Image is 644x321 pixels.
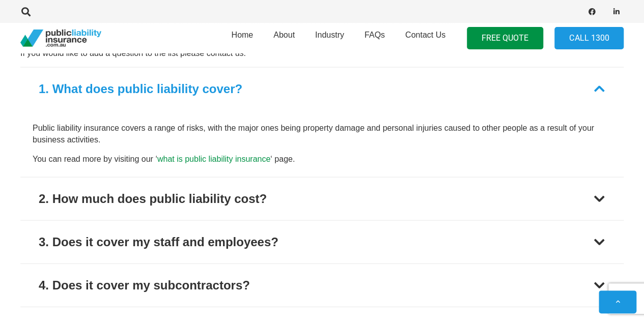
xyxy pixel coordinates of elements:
[263,20,305,56] a: About
[39,190,267,208] div: 2. How much does public liability cost?
[365,31,385,39] span: FAQs
[157,155,270,163] a: what is public liability insurance
[405,31,445,39] span: Contact Us
[20,264,624,307] button: 4. Does it cover my subcontractors?
[20,68,624,110] button: 1. What does public liability cover?
[39,276,250,295] div: 4. Does it cover my subcontractors?
[20,221,624,264] button: 3. Does it cover my staff and employees?
[39,80,242,98] div: 1. What does public liability cover?
[554,27,624,50] a: Call 1300
[39,233,278,251] div: 3. Does it cover my staff and employees?
[305,20,354,56] a: Industry
[33,123,611,145] p: Public liability insurance covers a range of risks, with the major ones being property damage and...
[20,30,101,47] a: pli_logotransparent
[599,290,636,313] a: Back to top
[585,5,599,19] a: Facebook
[609,5,624,19] a: LinkedIn
[315,31,344,39] span: Industry
[354,20,395,56] a: FAQs
[467,27,543,50] a: FREE QUOTE
[16,7,36,16] a: Search
[231,31,253,39] span: Home
[221,20,263,56] a: Home
[33,154,611,165] p: You can read more by visiting our ‘ ‘ page.
[20,178,624,220] button: 2. How much does public liability cost?
[273,31,295,39] span: About
[395,20,456,56] a: Contact Us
